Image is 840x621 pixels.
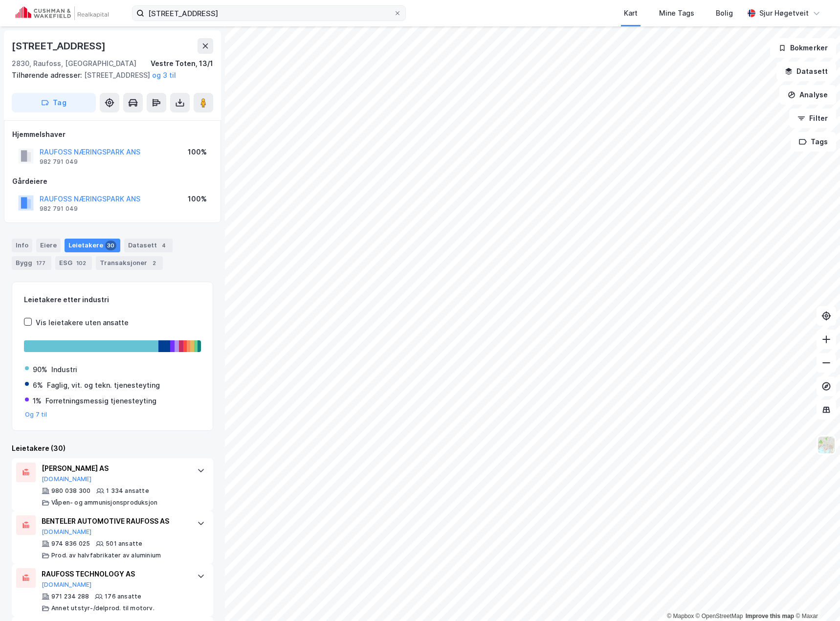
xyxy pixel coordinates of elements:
[42,568,187,580] div: RAUFOSS TECHNOLOGY AS
[25,411,47,419] button: Og 7 til
[51,552,161,559] div: Prod. av halvfabrikater av aluminium
[45,395,156,407] div: Forretningsmessig tjenesteyting
[12,443,213,454] div: Leietakere (30)
[667,613,694,620] a: Mapbox
[817,436,836,454] img: Z
[65,239,120,252] div: Leietakere
[33,364,47,376] div: 90%
[12,38,108,54] div: [STREET_ADDRESS]
[770,38,836,58] button: Bokmerker
[24,294,201,306] div: Leietakere etter industri
[12,58,136,69] div: 2830, Raufoss, [GEOGRAPHIC_DATA]
[36,239,61,252] div: Eiere
[124,239,173,252] div: Datasett
[51,604,155,612] div: Annet utstyr-/delprod. til motorv.
[659,7,694,19] div: Mine Tags
[791,574,840,621] div: Kontrollprogram for chat
[74,258,88,268] div: 102
[55,256,92,270] div: ESG
[106,540,142,548] div: 501 ansatte
[188,146,207,158] div: 100%
[151,58,213,69] div: Vestre Toten, 13/1
[624,7,638,19] div: Kart
[36,317,129,329] div: Vis leietakere uten ansatte
[12,176,213,187] div: Gårdeiere
[42,581,92,589] button: [DOMAIN_NAME]
[12,69,205,81] div: [STREET_ADDRESS]
[51,364,77,376] div: Industri
[746,613,794,620] a: Improve this map
[776,62,836,81] button: Datasett
[12,71,84,79] span: Tilhørende adresser:
[12,256,51,270] div: Bygg
[33,379,43,391] div: 6%
[42,463,187,474] div: [PERSON_NAME] AS
[188,193,207,205] div: 100%
[105,241,116,250] div: 30
[42,515,187,527] div: BENTELER AUTOMOTIVE RAUFOSS AS
[789,109,836,128] button: Filter
[51,487,90,495] div: 980 038 300
[779,85,836,105] button: Analyse
[106,487,149,495] div: 1 334 ansatte
[149,258,159,268] div: 2
[96,256,163,270] div: Transaksjoner
[12,239,32,252] div: Info
[791,574,840,621] iframe: Chat Widget
[105,593,141,600] div: 176 ansatte
[34,258,47,268] div: 177
[159,241,169,250] div: 4
[40,205,78,213] div: 982 791 049
[47,379,160,391] div: Faglig, vit. og tekn. tjenesteyting
[42,475,92,483] button: [DOMAIN_NAME]
[791,132,836,152] button: Tags
[51,540,90,548] div: 974 836 025
[144,6,394,21] input: Søk på adresse, matrikkel, gårdeiere, leietakere eller personer
[759,7,809,19] div: Sjur Høgetveit
[12,129,213,140] div: Hjemmelshaver
[42,528,92,536] button: [DOMAIN_NAME]
[696,613,743,620] a: OpenStreetMap
[33,395,42,407] div: 1%
[51,593,89,600] div: 971 234 288
[40,158,78,166] div: 982 791 049
[16,6,109,20] img: cushman-wakefield-realkapital-logo.202ea83816669bd177139c58696a8fa1.svg
[716,7,733,19] div: Bolig
[51,499,157,507] div: Våpen- og ammunisjonsproduksjon
[12,93,96,112] button: Tag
